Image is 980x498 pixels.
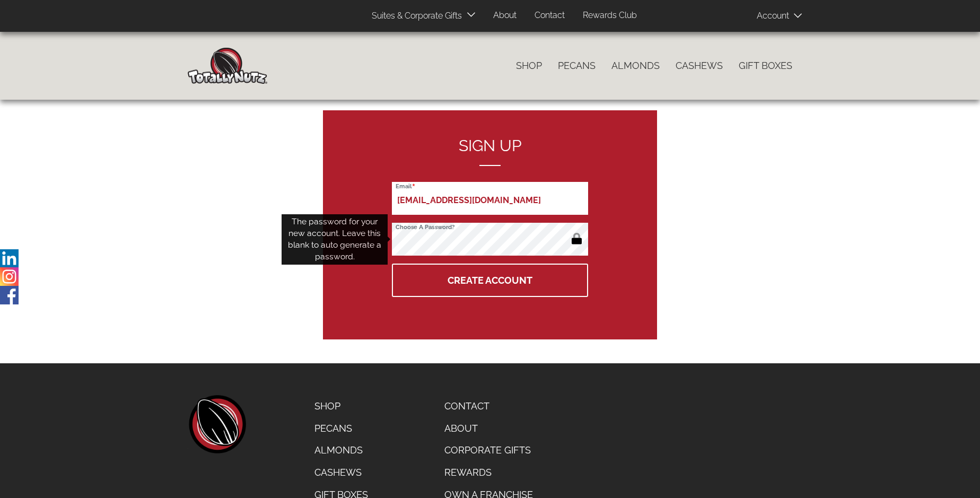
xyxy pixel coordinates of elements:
a: Gift Boxes [731,55,800,77]
a: Cashews [307,461,376,484]
img: Home [188,48,267,84]
a: Corporate Gifts [436,439,541,461]
a: Contact [527,5,573,26]
a: Almonds [603,55,668,77]
a: Rewards Club [575,5,645,26]
input: Email [392,182,588,215]
a: Pecans [550,55,603,77]
a: About [436,417,541,440]
a: Pecans [307,417,376,440]
button: Create Account [392,264,588,297]
a: Shop [307,395,376,417]
a: Rewards [436,461,541,484]
a: Shop [508,55,550,77]
h2: Sign up [392,137,588,166]
a: About [485,5,524,26]
a: Cashews [668,55,731,77]
a: home [188,395,246,453]
a: Contact [436,395,541,417]
a: Suites & Corporate Gifts [364,6,465,27]
a: Almonds [307,439,376,461]
div: The password for your new account. Leave this blank to auto generate a password. [282,214,388,265]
